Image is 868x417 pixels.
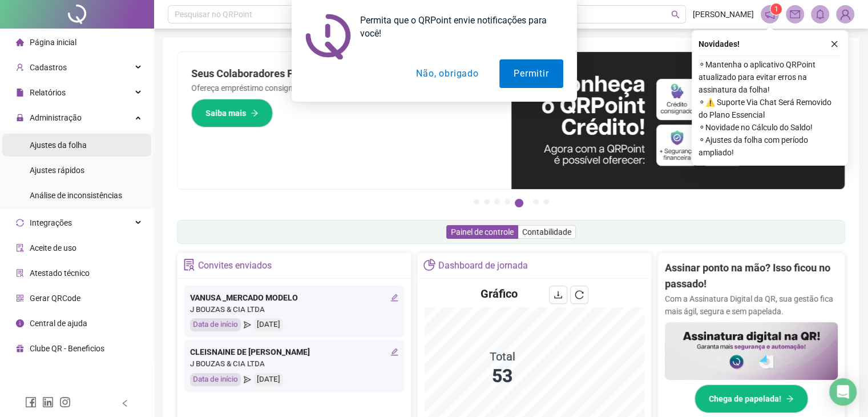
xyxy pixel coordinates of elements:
span: sync [16,219,24,227]
h2: Assinar ponto na mão? Isso ficou no passado! [665,260,838,292]
button: 7 [543,199,549,205]
img: notification icon [305,14,351,59]
span: instagram [59,396,71,408]
span: left [121,399,129,407]
div: CLEISNAINE DE [PERSON_NAME] [190,346,398,358]
h4: Gráfico [481,286,518,302]
span: arrow-right [786,395,794,403]
div: Convites enviados [198,256,272,275]
div: [DATE] [254,318,283,331]
img: banner%2F02c71560-61a6-44d4-94b9-c8ab97240462.png [665,322,838,380]
span: facebook [25,396,37,408]
span: qrcode [16,294,24,302]
span: Contabilidade [522,227,571,236]
button: Saiba mais [191,99,273,127]
span: arrow-right [251,109,259,117]
span: solution [16,269,24,277]
span: ⚬ Novidade no Cálculo do Saldo! [699,121,841,134]
span: info-circle [16,319,24,327]
span: ⚬ Ajustes da folha com período ampliado! [699,134,841,159]
button: 4 [504,199,510,205]
span: edit [390,294,398,302]
span: Atestado técnico [30,268,90,278]
span: linkedin [42,396,54,408]
div: Permita que o QRPoint envie notificações para você! [351,14,563,40]
button: Chega de papelada! [695,384,808,413]
span: Análise de inconsistências [30,191,122,200]
div: [DATE] [254,373,283,386]
span: Central de ajuda [30,319,87,328]
span: ⚬ ⚠️ Suporte Via Chat Será Removido do Plano Essencial [699,96,841,121]
span: reload [575,290,584,299]
span: gift [16,344,24,352]
span: send [244,318,251,331]
span: pie-chart [423,259,435,271]
span: Ajustes da folha [30,141,87,150]
span: send [244,373,251,386]
span: audit [16,244,24,252]
button: 5 [515,199,523,207]
button: 1 [474,199,479,205]
span: edit [390,348,398,356]
p: Com a Assinatura Digital da QR, sua gestão fica mais ágil, segura e sem papelada. [665,292,838,318]
span: lock [16,114,24,122]
button: 2 [484,199,490,205]
span: Clube QR - Beneficios [30,344,104,353]
button: Não, obrigado [402,59,492,88]
span: Chega de papelada! [709,392,781,405]
span: download [554,290,563,299]
div: J BOUZAS & CIA LTDA [190,304,398,316]
span: Painel de controle [451,227,514,236]
button: 3 [494,199,500,205]
span: Gerar QRCode [30,294,80,303]
div: Data de início [190,373,241,386]
div: VANUSA _MERCADO MODELO [190,291,398,304]
div: J BOUZAS & CIA LTDA [190,358,398,370]
div: Open Intercom Messenger [829,378,857,406]
img: banner%2F11e687cd-1386-4cbd-b13b-7bd81425532d.png [511,52,845,189]
button: 6 [533,199,539,205]
span: solution [183,259,195,271]
span: Ajustes rápidos [30,166,84,175]
span: Saiba mais [205,107,246,119]
button: Permitir [499,59,563,88]
div: Data de início [190,318,241,331]
div: Dashboard de jornada [438,256,528,275]
span: Administração [30,113,82,122]
span: Integrações [30,218,72,227]
span: Aceite de uso [30,243,76,252]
